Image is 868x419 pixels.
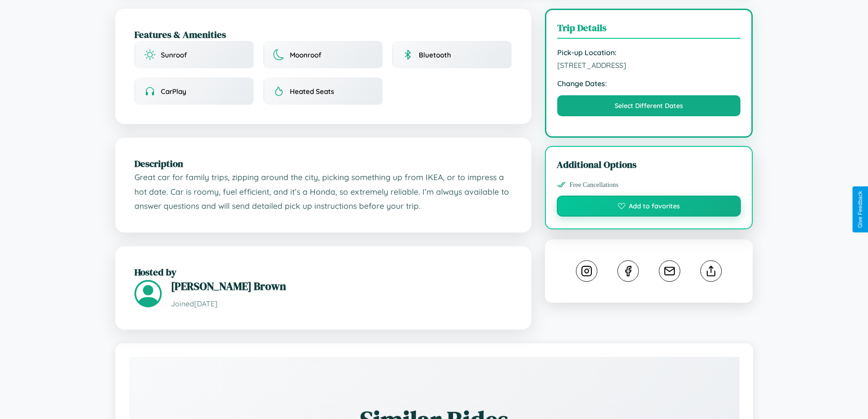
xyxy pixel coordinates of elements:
[290,87,334,96] span: Heated Seats
[161,51,187,59] span: Sunroof
[134,170,512,213] p: Great car for family trips, zipping around the city, picking something up from IKEA, or to impres...
[557,158,741,171] h3: Additional Options
[290,51,321,59] span: Moonroof
[570,181,619,189] span: Free Cancellations
[171,279,512,294] h3: [PERSON_NAME] Brown
[161,87,186,96] span: CarPlay
[134,265,512,279] h2: Hosted by
[557,21,741,39] h3: Trip Details
[557,79,741,88] strong: Change Dates:
[557,48,741,57] strong: Pick-up Location:
[557,196,741,217] button: Add to favorites
[171,297,512,310] p: Joined [DATE]
[134,28,512,41] h2: Features & Amenities
[419,51,451,59] span: Bluetooth
[557,95,741,116] button: Select Different Dates
[857,191,863,228] div: Give Feedback
[557,61,741,70] span: [STREET_ADDRESS]
[134,157,512,170] h2: Description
